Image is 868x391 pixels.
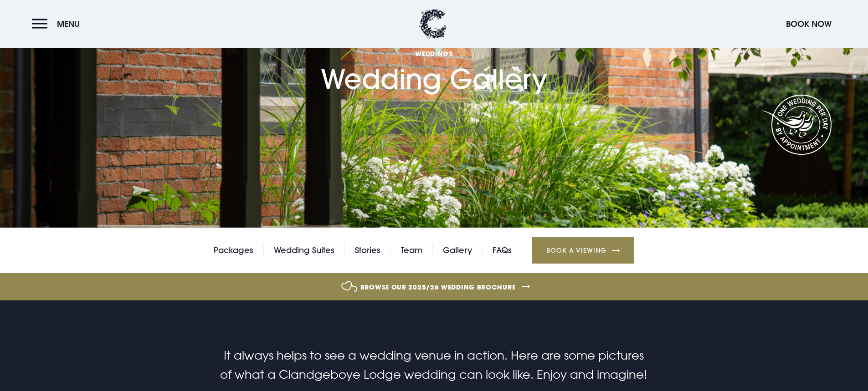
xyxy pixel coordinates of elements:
a: FAQs [493,244,512,257]
span: Menu [57,19,80,29]
a: Stories [355,244,380,257]
h1: Wedding Gallery [321,0,547,95]
img: Clandeboye Lodge [419,9,447,39]
a: Wedding Suites [274,244,334,257]
a: Book a Viewing [532,237,634,264]
a: Team [401,244,422,257]
button: Book Now [781,14,836,34]
p: It always helps to see a wedding venue in action. Here are some pictures of what a Clandgeboye Lo... [217,346,651,384]
a: Packages [214,244,253,257]
a: Gallery [443,244,472,257]
button: Menu [32,14,84,34]
span: Weddings [321,49,547,58]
